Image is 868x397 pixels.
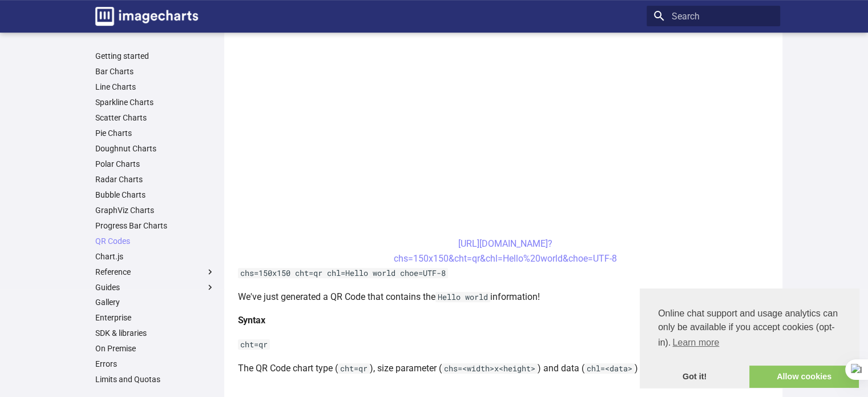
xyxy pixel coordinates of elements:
[95,66,215,77] a: Bar Charts
[584,363,635,374] code: chl=<data>
[95,205,215,215] a: GraphViz Charts
[91,2,203,30] a: Image-Charts documentation
[238,313,773,328] h4: Syntax
[95,328,215,338] a: SDK & libraries
[95,374,215,384] a: Limits and Quotas
[442,363,538,374] code: chs=<width>x<height>
[95,312,215,323] a: Enterprise
[95,51,215,61] a: Getting started
[95,97,215,107] a: Sparkline Charts
[238,268,448,278] code: chs=150x150 cht=qr chl=Hello world choe=UTF-8
[95,220,215,231] a: Progress Bar Charts
[95,82,215,92] a: Line Charts
[95,190,215,200] a: Bubble Charts
[640,288,859,388] div: cookieconsent
[95,297,215,307] a: Gallery
[640,366,749,388] a: dismiss cookie message
[95,128,215,138] a: Pie Charts
[238,361,773,376] p: The QR Code chart type ( ), size parameter ( ) and data ( ) are all required parameters.
[394,238,617,264] a: [URL][DOMAIN_NAME]?chs=150x150&cht=qr&chl=Hello%20world&choe=UTF-8
[435,292,490,302] code: Hello world
[238,339,270,350] code: cht=qr
[338,363,370,374] code: cht=qr
[95,251,215,262] a: Chart.js
[95,113,215,123] a: Scatter Charts
[95,359,215,369] a: Errors
[238,290,773,304] p: We've just generated a QR Code that contains the information!
[95,236,215,246] a: QR Codes
[95,143,215,154] a: Doughnut Charts
[749,366,859,388] a: allow cookies
[95,159,215,169] a: Polar Charts
[658,307,841,351] span: Online chat support and usage analytics can only be available if you accept cookies (opt-in).
[95,282,215,292] label: Guides
[95,343,215,354] a: On Premise
[647,6,780,26] input: Search
[95,174,215,185] a: Radar Charts
[95,7,198,26] img: logo
[95,267,215,277] label: Reference
[671,334,721,351] a: learn more about cookies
